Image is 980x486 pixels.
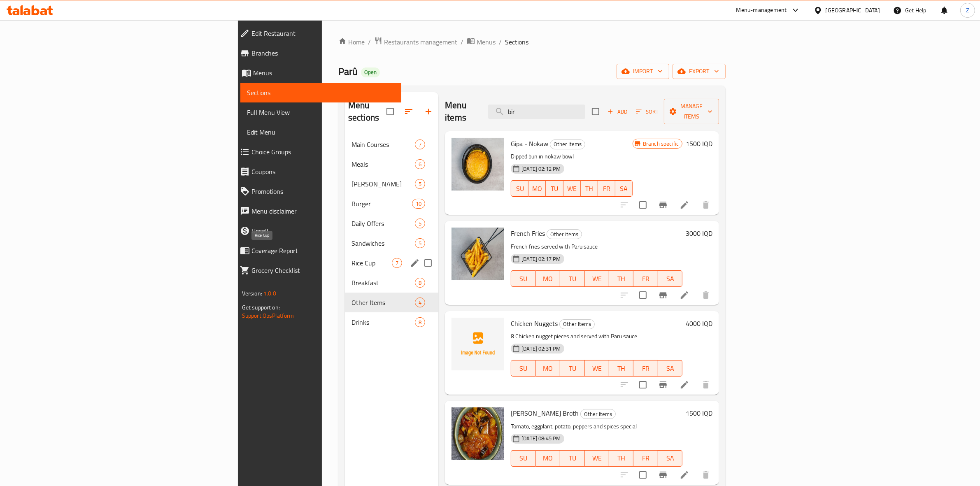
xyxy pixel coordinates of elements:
[412,199,425,209] div: items
[251,206,395,216] span: Menu disclaimer
[539,452,557,464] span: MO
[637,273,654,285] span: FR
[251,186,395,196] span: Promotions
[634,286,652,304] span: Select to update
[392,259,402,267] span: 7
[633,270,658,287] button: FR
[581,180,598,197] button: TH
[242,288,262,299] span: Version:
[233,63,402,83] a: Menus
[658,450,682,467] button: SA
[415,140,425,149] div: items
[615,180,633,197] button: SA
[251,48,395,58] span: Branches
[560,319,594,329] span: Other Items
[345,131,438,335] nav: Menu sections
[549,183,560,195] span: TU
[563,180,581,197] button: WE
[609,360,633,377] button: TH
[415,299,425,307] span: 4
[511,360,535,377] button: SU
[351,140,415,149] span: Main Courses
[452,228,504,280] img: French Fries
[351,219,415,228] div: Daily Offers
[409,257,421,269] button: edit
[686,407,712,419] h6: 1500 IQD
[518,165,564,173] span: [DATE] 02:12 PM
[247,88,395,98] span: Sections
[233,221,402,241] a: Upsell
[536,270,560,287] button: MO
[619,183,629,195] span: SA
[696,375,716,395] button: delete
[598,180,615,197] button: FR
[247,127,395,137] span: Edit Menu
[345,135,438,154] div: Main Courses7
[351,298,415,307] span: Other Items
[415,220,425,228] span: 5
[477,37,496,47] span: Menus
[251,167,395,177] span: Coupons
[415,219,425,228] div: items
[680,290,689,300] a: Edit menu item
[547,229,582,239] div: Other Items
[415,160,425,168] span: 6
[653,375,673,395] button: Branch-specific-item
[634,466,652,484] span: Select to update
[514,273,532,285] span: SU
[505,37,528,47] span: Sections
[240,83,402,102] a: Sections
[263,288,276,299] span: 1.0.0
[514,452,532,464] span: SU
[251,246,395,256] span: Coverage Report
[251,28,395,38] span: Edit Restaurant
[680,200,689,210] a: Edit menu item
[233,201,402,221] a: Menu disclaimer
[452,407,504,460] img: Tapsi Broth
[612,363,630,374] span: TH
[415,240,425,247] span: 5
[511,270,535,287] button: SU
[384,37,457,47] span: Restaurants management
[585,270,609,287] button: WE
[634,196,652,214] span: Select to update
[415,141,425,149] span: 7
[539,273,557,285] span: MO
[633,450,658,467] button: FR
[567,183,577,195] span: WE
[604,105,631,118] button: Add
[653,195,673,215] button: Branch-specific-item
[345,312,438,332] div: Drinks8
[536,450,560,467] button: MO
[581,409,615,419] span: Other Items
[382,103,399,120] span: Select all sections
[609,450,633,467] button: TH
[560,270,584,287] button: TU
[345,174,438,194] div: [PERSON_NAME]5
[661,273,679,285] span: SA
[686,318,712,329] h6: 4000 IQD
[612,452,630,464] span: TH
[584,183,595,195] span: TH
[415,179,425,189] div: items
[550,140,585,149] span: Other Items
[251,147,395,157] span: Choice Groups
[351,159,415,169] span: Meals
[536,360,560,377] button: MO
[253,68,395,78] span: Menus
[415,238,425,248] div: items
[415,279,425,287] span: 8
[559,319,595,329] div: Other Items
[452,318,504,370] img: Chicken Nuggets
[640,140,682,148] span: Branch specific
[514,363,532,374] span: SU
[539,363,557,374] span: MO
[560,360,584,377] button: TU
[518,345,564,353] span: [DATE] 02:31 PM
[233,23,402,43] a: Edit Restaurant
[452,138,504,191] img: Gipa - Nokaw
[588,452,606,464] span: WE
[511,151,633,162] p: Dipped bun in nokaw bowl
[633,360,658,377] button: FR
